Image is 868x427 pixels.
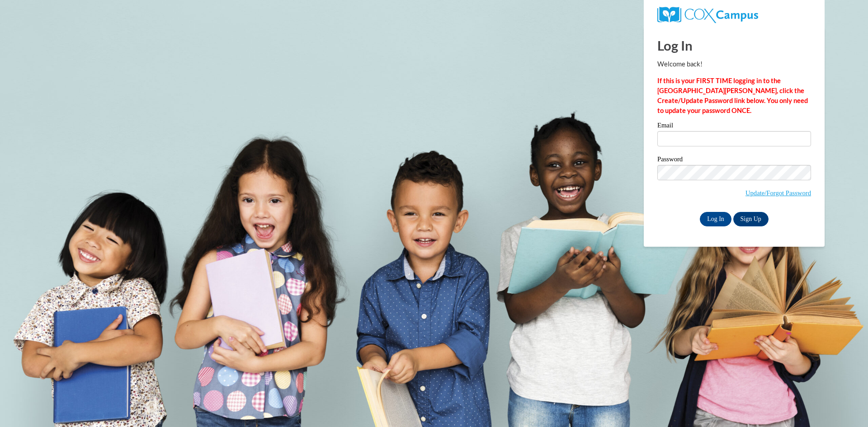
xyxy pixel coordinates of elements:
[657,156,811,165] label: Password
[733,212,769,226] a: Sign Up
[657,122,811,131] label: Email
[657,36,811,55] h1: Log In
[657,77,808,114] strong: If this is your FIRST TIME logging in to the [GEOGRAPHIC_DATA][PERSON_NAME], click the Create/Upd...
[657,59,811,69] p: Welcome back!
[657,7,758,23] img: COX Campus
[745,189,811,197] a: Update/Forgot Password
[700,212,731,226] input: Log In
[657,10,758,18] a: COX Campus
